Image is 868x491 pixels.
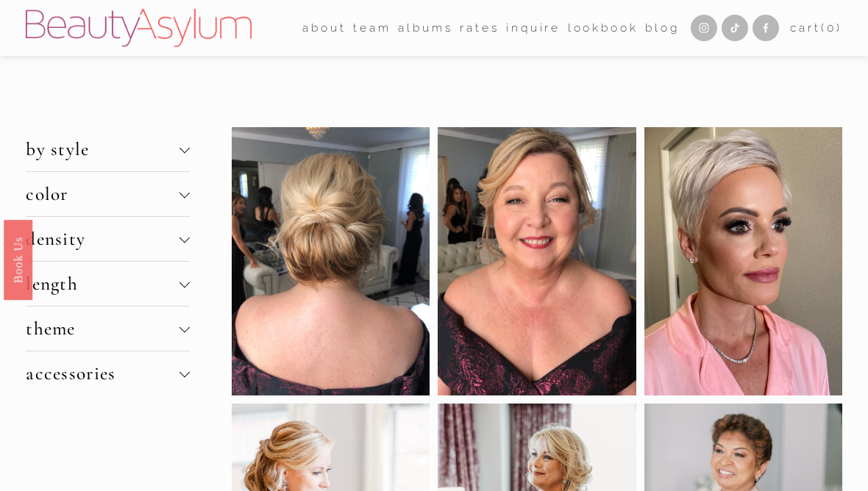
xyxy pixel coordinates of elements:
a: Book Us [4,220,32,300]
button: color [26,172,189,216]
a: Lookbook [568,16,638,39]
a: Instagram [691,15,717,41]
button: length [26,262,189,306]
a: Inquire [506,16,561,39]
span: accessories [26,362,179,384]
a: Rates [460,16,499,39]
span: about [302,18,346,38]
span: color [26,183,179,205]
span: by style [26,138,179,160]
img: Beauty Asylum | Bridal Hair &amp; Makeup Charlotte &amp; Atlanta [26,9,252,47]
button: density [26,217,189,261]
button: by style [26,127,189,171]
button: theme [26,307,189,351]
a: Blog [645,16,680,39]
a: folder dropdown [302,16,346,39]
span: length [26,273,179,295]
a: 0 items in cart [790,18,842,38]
a: albums [398,16,452,39]
button: accessories [26,351,189,395]
span: team [353,18,391,38]
a: folder dropdown [353,16,391,39]
a: TikTok [722,15,748,41]
span: 0 [827,21,836,35]
span: theme [26,318,179,340]
span: density [26,228,179,250]
span: ( ) [821,21,842,35]
a: Facebook [753,15,779,41]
